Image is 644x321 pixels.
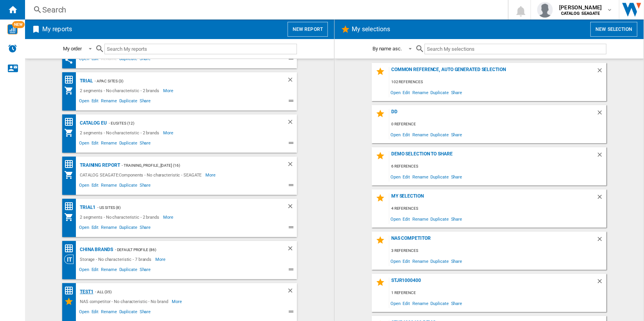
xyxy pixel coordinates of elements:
span: Duplicate [430,298,450,309]
div: Price Matrix [64,244,78,253]
span: Share [139,139,152,149]
div: Price Matrix [64,202,78,211]
span: Share [139,308,152,317]
div: Category View [64,255,78,264]
img: alerts-logo.svg [8,44,17,53]
span: [PERSON_NAME] [559,4,602,11]
div: Delete [287,245,297,255]
span: More [172,297,183,306]
span: Open [389,214,402,224]
div: 2 segments - No characteristic - 2 brands [78,86,163,95]
span: Open [78,55,90,64]
span: Edit [402,256,412,266]
div: Price Matrix [64,117,78,127]
div: Price Matrix [64,75,78,85]
div: Delete [287,203,297,212]
div: test1 [78,287,94,297]
h2: My selections [350,22,392,37]
div: dd [389,109,596,119]
span: Edit [90,182,100,191]
div: Price Matrix [64,159,78,169]
div: Delete [287,118,297,128]
div: demo Selection to Share [389,151,596,162]
span: Open [389,129,402,140]
span: Edit [90,55,100,64]
span: Share [139,97,152,107]
ng-md-icon: This report has been shared with you [64,55,74,64]
input: Search My reports [104,44,297,54]
div: 102 references [389,77,606,87]
span: Share [450,171,464,182]
span: Rename [100,224,118,233]
div: 3 references [389,246,606,256]
span: Duplicate [118,97,139,107]
span: Edit [402,129,412,140]
span: Duplicate [118,182,139,191]
div: Delete [596,235,606,246]
div: My Assortment [64,170,78,180]
div: My Assortment [64,128,78,137]
span: Edit [402,214,412,224]
span: Rename [411,129,429,140]
span: NEW [12,21,25,28]
span: Share [450,87,464,98]
span: Rename [100,308,118,317]
div: Delete [596,109,606,119]
div: 2 segments - No characteristic - 2 brands [78,128,163,137]
div: My Assortment [64,86,78,95]
span: Open [78,182,90,191]
img: wise-card.svg [7,24,18,34]
div: CATALOG SEAGATE:Components - No characteristic - SEAGATE [78,170,205,180]
span: Rename [100,266,118,275]
span: Share [450,298,464,309]
span: Edit [90,97,100,107]
div: Delete [596,151,606,162]
span: Rename [411,171,429,182]
span: Share [450,129,464,140]
span: More [155,255,167,264]
div: - EU Sites (12) [107,118,271,128]
span: Share [139,55,152,64]
span: Rename [411,298,429,309]
div: trial1 [78,203,95,212]
div: STJR1000400 [389,278,596,288]
img: profile.jpg [537,2,553,18]
div: Delete [287,160,297,170]
div: 0 reference [389,119,606,129]
span: Duplicate [430,256,450,266]
span: Duplicate [430,214,450,224]
div: Common reference, auto generated selection [389,67,596,77]
span: Open [78,97,90,107]
span: Duplicate [118,139,139,149]
span: Share [139,224,152,233]
span: Edit [90,224,100,233]
div: - Training_Profile_[DATE] (16) [120,160,271,170]
div: - ALL (35) [94,287,271,297]
button: New report [288,22,328,37]
span: Open [78,308,90,317]
span: Share [139,182,152,191]
span: Duplicate [118,308,139,317]
div: Delete [596,193,606,204]
div: - US Sites (8) [95,203,271,212]
div: Delete [596,67,606,77]
span: More [163,128,174,137]
span: Open [78,224,90,233]
div: By name asc. [372,46,402,52]
div: 6 references [389,162,606,171]
div: Storage - No characteristic - 7 brands [78,255,155,264]
div: NAS competitor [389,235,596,246]
span: Share [450,256,464,266]
div: NAS competitor - No characteristic - No brand [78,297,172,306]
span: Duplicate [118,224,139,233]
span: Edit [90,308,100,317]
span: Duplicate [430,171,450,182]
span: Rename [100,182,118,191]
span: Rename [411,87,429,98]
div: China Brands [78,245,113,255]
div: My selection [389,193,596,204]
span: Share [450,214,464,224]
span: Rename [100,55,118,64]
span: More [205,170,217,180]
span: Open [78,266,90,275]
